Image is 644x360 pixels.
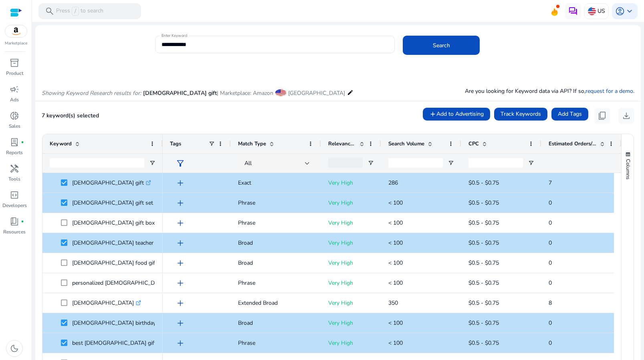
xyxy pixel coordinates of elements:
span: handyman [10,164,19,173]
span: 0 [549,339,552,347]
span: fiber_manual_record [21,220,24,223]
span: / [72,7,79,16]
span: < 100 [388,239,403,247]
p: Press to search [56,7,103,16]
span: add [176,198,185,208]
p: Phrase [238,195,314,211]
span: CPC [468,140,479,147]
i: Showing Keyword Research results for: [42,89,141,97]
span: | Marketplace: Amazon [217,89,273,97]
span: campaign [10,84,19,94]
span: Search Volume [388,140,424,147]
mat-icon: edit [347,88,353,97]
span: $0.5 - $0.75 [468,179,499,187]
span: [GEOGRAPHIC_DATA] [288,89,345,97]
span: 7 keyword(s) selected [42,112,99,119]
p: Very High [328,295,374,311]
span: 0 [549,219,552,227]
span: Tags [170,140,181,147]
span: download [622,111,631,121]
p: Are you looking for Keyword data via API? If so, . [465,87,634,95]
span: Keyword [50,140,72,147]
span: 350 [388,299,398,307]
button: Add Tags [551,108,588,121]
button: Add to Advertising [423,108,490,121]
span: All [244,159,252,167]
span: lab_profile [10,137,19,147]
img: amazon.svg [5,25,27,37]
p: best [DEMOGRAPHIC_DATA] gift [72,335,164,351]
input: CPC Filter Input [468,158,523,168]
input: Search Volume Filter Input [388,158,443,168]
p: Extended Broad [238,295,314,311]
span: Relevance Score [328,140,356,147]
span: $0.5 - $0.75 [468,199,499,207]
span: add [176,178,185,188]
p: [DEMOGRAPHIC_DATA] gift box [72,215,162,231]
p: Broad [238,255,314,271]
p: Ads [10,96,19,103]
p: Very High [328,175,374,191]
p: Tools [8,175,20,183]
p: Very High [328,315,374,331]
p: Developers [2,202,27,209]
p: Product [6,70,23,77]
mat-icon: add [429,111,436,118]
p: Exact [238,175,314,191]
p: Very High [328,275,374,291]
span: 0 [549,239,552,247]
p: Very High [328,195,374,211]
span: filter_alt [176,159,185,168]
span: 0 [549,319,552,327]
p: Very High [328,235,374,251]
span: search [45,6,55,16]
span: account_circle [615,6,625,16]
span: < 100 [388,259,403,267]
span: book_4 [10,217,19,226]
span: 7 [549,179,552,187]
button: Open Filter Menu [528,160,534,166]
input: Keyword Filter Input [50,158,144,168]
p: Phrase [238,335,314,351]
span: < 100 [388,339,403,347]
p: Phrase [238,215,314,231]
p: [DEMOGRAPHIC_DATA] gift [72,175,151,191]
button: Open Filter Menu [367,160,374,166]
span: inventory_2 [10,58,19,68]
span: < 100 [388,199,403,207]
p: US [598,4,605,18]
p: [DEMOGRAPHIC_DATA] birthday gift [72,315,173,331]
span: fiber_manual_record [21,141,24,144]
span: add [176,278,185,288]
span: donut_small [10,111,19,121]
span: Match Type [238,140,266,147]
a: request for a demo [585,87,633,95]
span: code_blocks [10,190,19,200]
span: Add to Advertising [436,110,484,118]
p: Marketplace [5,40,27,46]
span: < 100 [388,319,403,327]
span: $0.5 - $0.75 [468,319,499,327]
span: $0.5 - $0.75 [468,259,499,267]
span: add [176,338,185,348]
span: add [176,318,185,328]
span: $0.5 - $0.75 [468,219,499,227]
button: Open Filter Menu [448,160,454,166]
span: Search [433,41,450,50]
span: $0.5 - $0.75 [468,339,499,347]
span: 8 [549,299,552,307]
span: Columns [624,159,632,179]
span: dark_mode [10,344,19,353]
span: add [176,238,185,248]
p: personalized [DEMOGRAPHIC_DATA] gift [72,275,184,291]
span: Estimated Orders/Month [549,140,597,147]
p: Phrase [238,275,314,291]
p: [DEMOGRAPHIC_DATA] teacher gift [72,235,171,251]
p: Very High [328,255,374,271]
p: [DEMOGRAPHIC_DATA] food gift [72,255,164,271]
p: Resources [3,228,26,235]
button: content_copy [594,108,610,124]
p: Very High [328,335,374,351]
span: 0 [549,279,552,287]
span: 0 [549,259,552,267]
